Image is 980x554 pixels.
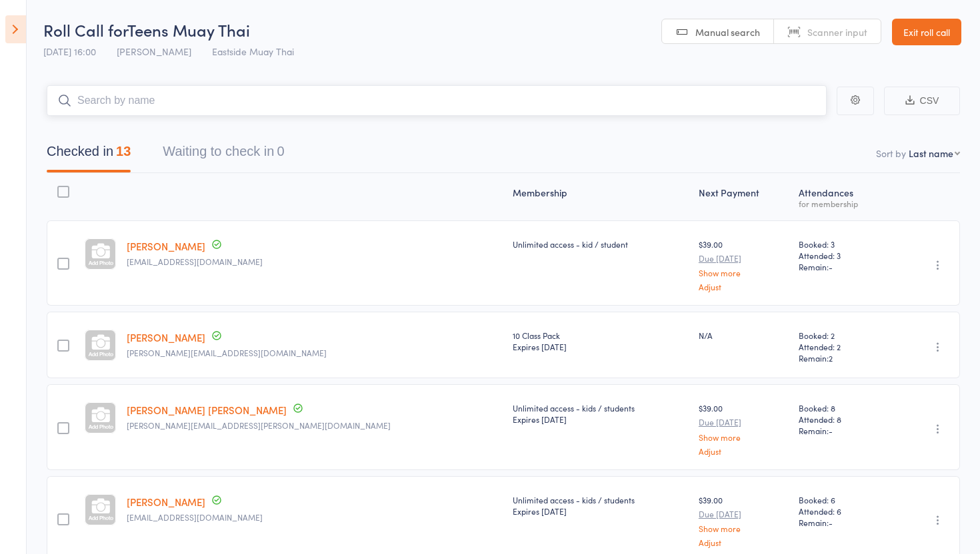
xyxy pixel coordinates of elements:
span: - [829,261,833,272]
a: Adjust [699,282,788,291]
small: aaronsdaniel@gmail.com [127,257,501,266]
a: Exit roll call [892,19,961,45]
div: Expires [DATE] [513,414,688,425]
span: Attended: 6 [799,505,886,517]
span: Booked: 8 [799,402,886,414]
span: Attended: 2 [799,341,886,352]
div: Last name [909,146,953,160]
div: $39.00 [699,402,788,455]
div: Expires [DATE] [513,341,688,352]
span: - [829,425,833,436]
span: Roll Call for [43,19,127,41]
div: 10 Class Pack [513,330,688,352]
span: Booked: 2 [799,330,886,341]
span: Eastside Muay Thai [212,45,294,58]
div: Expires [DATE] [513,505,688,517]
span: Remain: [799,352,886,364]
span: Remain: [799,425,886,436]
span: Remain: [799,517,886,528]
a: Adjust [699,538,788,547]
div: Unlimited access - kids / students [513,494,688,517]
span: Attended: 8 [799,414,886,425]
span: 2 [829,352,833,364]
input: Search by name [47,85,827,116]
small: ross@rcelectric.com.au [127,348,501,358]
span: [PERSON_NAME] [117,45,191,58]
button: Waiting to check in0 [163,137,284,172]
a: Show more [699,433,788,441]
span: [DATE] 16:00 [43,45,96,58]
small: Due [DATE] [699,254,788,263]
span: Booked: 3 [799,238,886,250]
div: for membership [799,199,886,208]
span: - [829,517,833,528]
a: Show more [699,524,788,533]
div: Membership [507,179,693,214]
small: michelle.eason@outlook.com [127,421,501,430]
a: [PERSON_NAME] [127,239,205,253]
span: Remain: [799,261,886,272]
span: Scanner input [807,25,867,39]
button: CSV [884,87,960,115]
div: 13 [116,144,131,158]
div: Unlimited access - kid / student [513,238,688,250]
span: Attended: 3 [799,250,886,261]
span: Teens Muay Thai [127,19,250,41]
div: Atten­dances [793,179,891,214]
div: $39.00 [699,494,788,547]
small: Due [DATE] [699,509,788,519]
a: Adjust [699,447,788,455]
label: Sort by [876,146,906,160]
a: Show more [699,268,788,277]
span: Manual search [695,25,760,39]
div: N/A [699,330,788,341]
button: Checked in13 [47,137,131,172]
div: Unlimited access - kids / students [513,402,688,425]
div: Next Payment [693,179,793,214]
a: [PERSON_NAME] [127,330,205,344]
small: Due [DATE] [699,417,788,427]
small: cleopatra_20c@yahoo.com.au [127,513,501,522]
a: [PERSON_NAME] [127,495,205,509]
a: [PERSON_NAME] [PERSON_NAME] [127,403,287,417]
div: $39.00 [699,238,788,291]
span: Booked: 6 [799,494,886,505]
div: 0 [277,144,284,158]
